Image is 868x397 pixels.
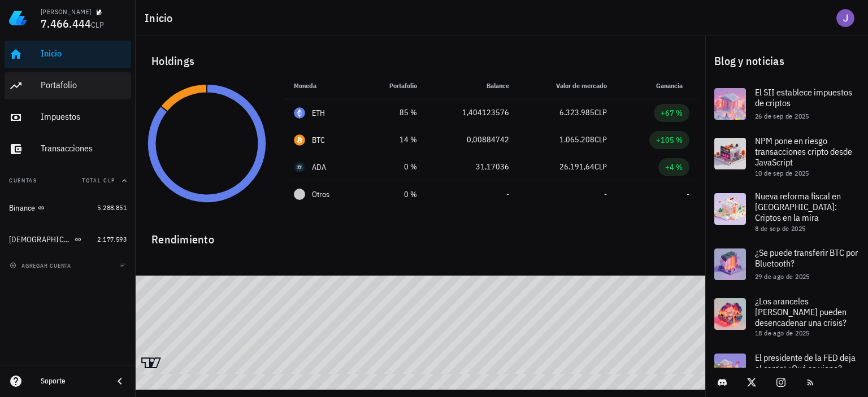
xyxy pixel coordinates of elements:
div: Rendimiento [142,221,698,248]
span: ¿Los aranceles [PERSON_NAME] pueden desencadenar una crisis? [755,295,847,328]
span: El presidente de la FED deja el cargo: ¿Qué se viene? [755,352,856,374]
button: CuentasTotal CLP [5,167,131,194]
div: BTC-icon [294,134,305,146]
a: Impuestos [5,104,131,131]
div: Holdings [142,43,698,79]
span: CLP [594,107,607,117]
span: Ganancia [656,81,689,90]
button: agregar cuenta [7,260,76,271]
th: Portafolio [361,72,426,99]
span: El SII establece impuestos de criptos [755,86,852,108]
th: Valor de mercado [518,72,616,99]
div: Binance [9,203,36,213]
div: 0 % [370,161,417,173]
div: +105 % [656,134,683,146]
span: Total CLP [82,177,115,184]
a: [DEMOGRAPHIC_DATA] 2.177.593 [5,226,131,253]
th: Moneda [285,72,361,99]
div: ADA-icon [294,162,305,173]
span: CLP [594,162,607,172]
span: 10 de sep de 2025 [755,169,809,177]
span: - [506,189,509,199]
div: ETH-icon [294,107,305,119]
span: - [687,189,689,199]
div: Transacciones [41,143,127,154]
span: Nueva reforma fiscal en [GEOGRAPHIC_DATA]: Criptos en la mira [755,190,841,223]
span: Otros [312,189,329,200]
span: 8 de sep de 2025 [755,224,805,233]
a: El presidente de la FED deja el cargo: ¿Qué se viene? [705,344,868,394]
span: CLP [91,20,104,30]
div: Portafolio [41,80,127,90]
a: ¿Se puede transferir BTC por Bluetooth? 29 de ago de 2025 [705,239,868,289]
span: NPM pone en riesgo transacciones cripto desde JavaScript [755,135,852,168]
a: Binance 5.288.851 [5,194,131,221]
a: ¿Los aranceles [PERSON_NAME] pueden desencadenar una crisis? 18 de ago de 2025 [705,289,868,344]
a: Charting by TradingView [141,357,161,368]
div: Inicio [41,48,127,59]
a: Portafolio [5,72,131,99]
a: Nueva reforma fiscal en [GEOGRAPHIC_DATA]: Criptos en la mira 8 de sep de 2025 [705,184,868,239]
div: ETH [312,107,325,119]
span: 26.191,64 [559,162,594,172]
div: Blog y noticias [705,43,868,79]
div: ADA [312,162,327,173]
span: 18 de ago de 2025 [755,329,810,337]
th: Balance [426,72,518,99]
div: 31,17036 [435,161,509,173]
div: +4 % [665,162,683,173]
div: 0,00884742 [435,134,509,146]
div: [DEMOGRAPHIC_DATA] [9,235,72,245]
span: agregar cuenta [12,262,71,269]
span: 29 de ago de 2025 [755,272,810,281]
div: 1,404123576 [435,107,509,119]
span: CLP [594,134,607,145]
a: Transacciones [5,136,131,163]
span: 26 de sep de 2025 [755,112,809,120]
a: NPM pone en riesgo transacciones cripto desde JavaScript 10 de sep de 2025 [705,129,868,184]
div: 85 % [370,107,417,119]
div: BTC [312,134,325,146]
div: [PERSON_NAME] [41,7,91,16]
div: 14 % [370,134,417,146]
span: - [604,189,607,199]
span: 1.065.208 [559,134,594,145]
span: ¿Se puede transferir BTC por Bluetooth? [755,247,858,269]
span: 7.466.444 [41,16,91,31]
h1: Inicio [145,9,177,27]
span: 2.177.593 [97,235,127,243]
span: 6.323.985 [559,107,594,117]
div: avatar [836,9,854,27]
div: 0 % [370,189,417,200]
a: Inicio [5,41,131,68]
div: +67 % [661,107,683,119]
a: El SII establece impuestos de criptos 26 de sep de 2025 [705,79,868,129]
div: Impuestos [41,111,127,122]
div: Soporte [41,377,104,386]
span: 5.288.851 [97,203,127,212]
img: LedgiFi [9,9,27,27]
